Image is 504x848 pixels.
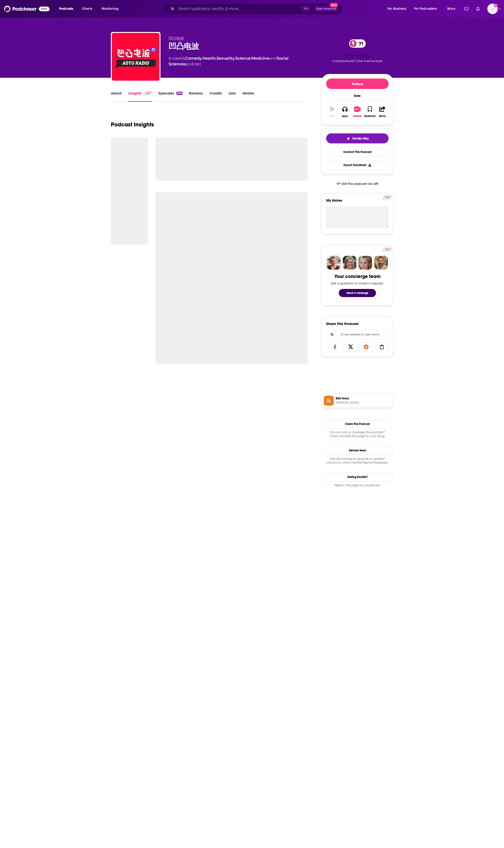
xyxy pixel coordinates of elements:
[322,419,393,429] button: Claim This Podcast
[326,160,389,170] button: Export One-Sheet
[79,5,95,13] a: Charts
[251,56,251,61] span: ,
[344,342,358,351] a: Share on X/Twitter
[354,39,366,48] span: 71
[168,3,347,14] div: Search podcasts, credits, & more...
[383,247,391,252] a: Pro website
[331,281,384,285] div: Ask a question or make a request.
[324,396,391,406] a: RSS Feed[DOMAIN_NAME]
[235,56,235,61] span: ,
[326,321,359,326] h3: Share This Podcast
[494,4,498,7] svg: Add a profile image
[349,39,366,48] a: 71
[322,483,393,487] div: Report this page as a duplicate.
[269,56,277,61] span: and
[330,330,385,339] input: Email address or username...
[383,196,391,200] img: Podchaser Pro
[336,401,391,404] span: ximalaya.com
[202,56,202,61] span: ,
[332,59,382,63] span: Good podcast? Give it some love!
[316,8,336,10] span: Open Advanced
[487,4,498,14] img: User Profile
[56,5,79,13] button: open menu
[326,91,389,101] div: Rate
[343,256,356,270] img: Barbara Profile
[326,330,389,339] div: Search followers
[330,3,338,7] span: New
[216,56,235,61] a: Sexuality
[144,92,152,95] img: Podchaser Pro
[128,91,152,102] a: InsightsPodchaser Pro
[383,195,391,200] a: Pro website
[189,91,203,102] a: Reviews
[334,273,381,279] div: Your concierge team
[364,103,376,120] button: Bookmark
[376,103,389,120] button: Share
[375,342,389,351] a: Copy Link
[328,342,342,351] a: Share on Facebook
[444,5,461,13] button: open menu
[185,56,202,61] a: Comedy
[326,198,389,206] label: My Notes
[326,133,389,143] button: tell me why sparkleTell Me Why
[364,115,375,118] div: Bookmark
[330,115,335,118] div: Play
[326,103,339,120] button: Play
[251,56,269,61] a: Medicine
[176,92,182,95] div: 869
[112,33,159,81] img: 凹凸电波
[327,256,341,270] img: Sydney Profile
[322,446,393,455] button: Refresh Feed
[322,472,393,482] a: Seeing Double?
[102,5,118,12] span: Monitoring
[474,5,482,13] a: Show notifications dropdown
[314,6,338,12] button: Open AdvancedNew
[159,91,182,102] a: Episodes869
[169,36,184,41] span: 凹凸电波
[487,4,498,14] span: Logged in as itang
[351,103,364,120] button: Added
[111,121,154,128] h1: Podcast Insights
[210,91,222,102] a: Credits
[462,5,470,13] a: Show notifications dropdown
[359,342,373,351] a: Share on Reddit
[387,5,406,12] span: For Business
[339,289,376,297] button: Send a message
[374,256,388,270] img: Jon Profile
[358,256,372,270] img: Jules Profile
[302,6,310,12] span: ⌘ K
[242,91,254,102] a: Similar
[353,115,361,118] div: Added
[339,103,351,120] button: Apps
[322,457,393,465] div: Are we missing an episode or update? Use this to check the RSS feed immediately.
[414,5,437,12] span: For Podcasters
[202,56,216,61] a: Health
[383,248,391,252] img: Podchaser Pro
[322,430,393,438] div: Claim and edit this page to your liking.
[229,91,236,102] a: Lists
[384,5,412,13] button: open menu
[346,137,350,141] img: tell me why sparkle
[82,5,92,12] span: Charts
[176,5,302,13] input: Search podcasts, credits, & more...
[447,5,455,12] span: More
[59,5,73,12] span: Podcasts
[169,56,314,67] div: A weekly podcast
[322,430,393,434] span: Do you host or manage this podcast?
[98,5,125,13] button: open menu
[333,178,382,190] a: Get this podcast via API
[4,4,50,13] img: Podchaser - Follow, Share and Rate Podcasts
[235,56,251,61] a: Science
[322,36,393,66] div: 71Good podcast? Give it some love!
[342,115,348,118] div: Apps
[336,396,391,401] span: RSS Feed
[341,182,378,186] span: Get this podcast via API
[326,79,389,89] button: Follow
[487,4,498,14] button: Show profile menu
[411,5,444,13] button: open menu
[111,91,122,102] a: About
[216,56,216,61] span: ,
[352,137,369,141] span: Tell Me Why
[326,147,389,157] a: Contact This Podcast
